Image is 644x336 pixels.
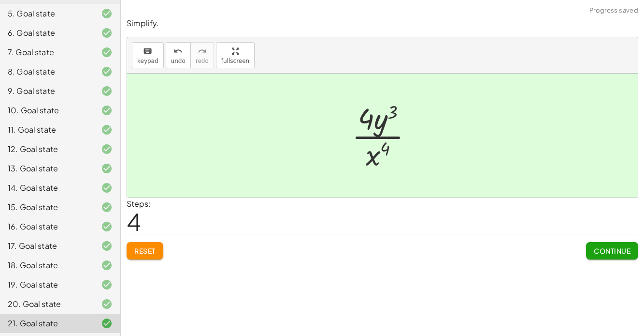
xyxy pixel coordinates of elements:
i: Task finished and correct. [101,298,113,310]
i: Task finished and correct. [101,46,113,58]
div: 18. Goal state [8,260,86,271]
div: 21. Goal state [8,318,86,329]
button: Reset [127,242,163,260]
i: undo [173,46,183,57]
div: 11. Goal state [8,124,86,136]
div: 12. Goal state [8,143,86,155]
i: Task finished and correct. [101,163,113,174]
div: 16. Goal state [8,221,86,232]
i: Task finished and correct. [101,124,113,136]
button: fullscreen [216,42,255,68]
div: 8. Goal state [8,66,86,77]
span: Progress saved [589,6,638,15]
i: redo [198,46,207,57]
div: 20. Goal state [8,298,86,310]
i: Task finished and correct. [101,8,113,19]
i: Task finished and correct. [101,221,113,232]
div: 7. Goal state [8,46,86,58]
span: Continue [594,246,630,255]
i: Task finished and correct. [101,318,113,329]
div: 17. Goal state [8,240,86,252]
span: redo [196,58,209,64]
div: 9. Goal state [8,85,86,97]
label: Steps: [127,199,151,209]
i: Task finished and correct. [101,66,113,77]
div: 13. Goal state [8,163,86,174]
i: Task finished and correct. [101,27,113,39]
i: Task finished and correct. [101,182,113,194]
button: undoundo [166,42,191,68]
i: Task finished and correct. [101,240,113,252]
i: keyboard [143,46,152,57]
span: keypad [137,58,158,64]
div: 19. Goal state [8,279,86,290]
button: keyboardkeypad [132,42,164,68]
i: Task finished and correct. [101,279,113,290]
div: 6. Goal state [8,27,86,39]
span: fullscreen [221,58,249,64]
span: Reset [134,246,156,255]
span: 4 [127,207,141,236]
button: Continue [586,242,638,260]
i: Task finished and correct. [101,201,113,213]
i: Task finished and correct. [101,143,113,155]
div: 5. Goal state [8,8,86,19]
span: undo [171,58,186,64]
button: redoredo [190,42,214,68]
div: 15. Goal state [8,201,86,213]
i: Task finished and correct. [101,260,113,271]
div: 14. Goal state [8,182,86,194]
i: Task finished and correct. [101,85,113,97]
p: Simplify. [127,18,638,29]
i: Task finished and correct. [101,105,113,116]
div: 10. Goal state [8,105,86,116]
